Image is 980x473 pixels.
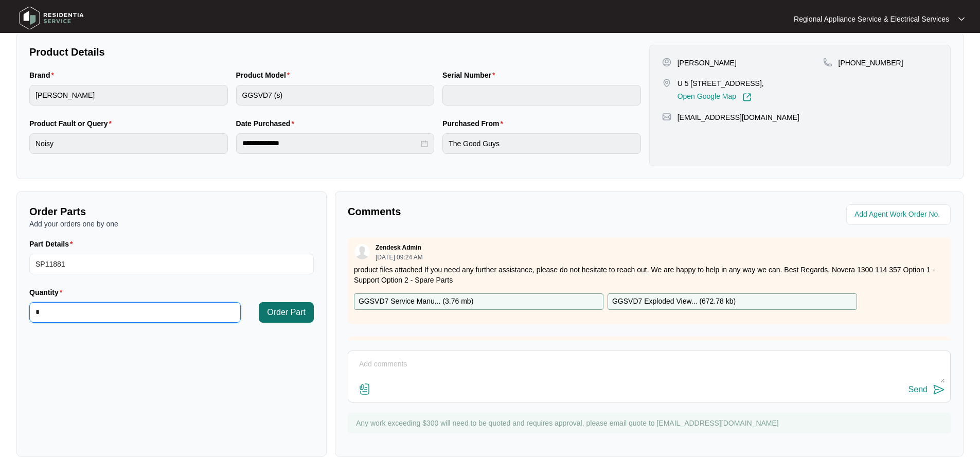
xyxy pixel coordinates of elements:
[267,306,306,319] span: Order Part
[442,118,507,129] label: Purchased From
[242,138,419,149] input: Date Purchased
[662,78,671,87] img: map-pin
[678,112,799,122] p: [EMAIL_ADDRESS][DOMAIN_NAME]
[29,85,228,106] input: Brand
[354,265,945,285] p: product files attached If you need any further assistance, please do not hesitate to reach out. W...
[29,239,77,249] label: Part Details
[29,133,228,154] input: Product Fault or Query
[29,219,314,229] p: Add your orders one by one
[236,118,298,129] label: Date Purchased
[30,303,240,322] input: Quantity
[442,85,641,106] input: Serial Number
[742,93,752,102] img: Link-External
[678,93,752,102] a: Open Google Map
[29,70,58,80] label: Brand
[933,383,945,396] img: send-icon.svg
[359,296,473,307] p: GGSVD7 Service Manu... ( 3.76 mb )
[348,204,642,219] p: Comments
[442,70,499,80] label: Serial Number
[958,16,965,22] img: dropdown arrow
[662,58,671,67] img: user-pin
[359,383,371,395] img: file-attachment-doc.svg
[29,287,66,297] label: Quantity
[236,70,294,80] label: Product Model
[678,78,764,89] p: U 5 [STREET_ADDRESS],
[236,85,435,106] input: Product Model
[442,133,641,154] input: Purchased From
[662,112,671,121] img: map-pin
[794,14,949,24] p: Regional Appliance Service & Electrical Services
[376,254,423,260] p: [DATE] 09:24 AM
[29,118,116,129] label: Product Fault or Query
[15,3,87,33] img: residentia service logo
[823,58,832,67] img: map-pin
[29,254,314,274] input: Part Details
[839,58,903,68] p: [PHONE_NUMBER]
[376,243,421,252] p: Zendesk Admin
[29,45,641,59] p: Product Details
[908,383,945,397] button: Send
[612,296,736,307] p: GGSVD7 Exploded View... ( 672.78 kb )
[678,58,737,68] p: [PERSON_NAME]
[259,302,314,323] button: Order Part
[354,244,370,259] img: user.svg
[854,208,945,221] input: Add Agent Work Order No.
[29,204,314,219] p: Order Parts
[908,385,928,394] div: Send
[356,418,946,428] p: Any work exceeding $300 will need to be quoted and requires approval, please email quote to [EMAI...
